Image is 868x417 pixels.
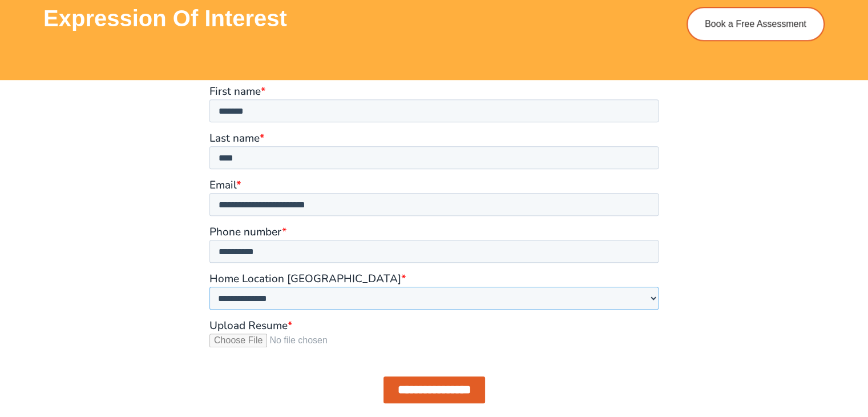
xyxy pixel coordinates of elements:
iframe: Form 0 [209,86,659,413]
h3: Expression of Interest [43,7,659,30]
span: Book a Free Assessment [705,19,806,29]
a: Book a Free Assessment [687,7,825,41]
iframe: Chat Widget [678,288,868,417]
